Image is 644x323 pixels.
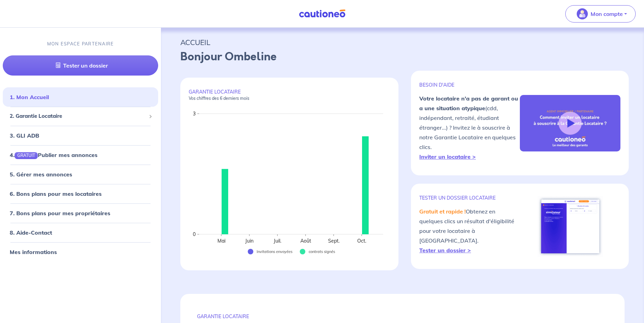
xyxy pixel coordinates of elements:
div: 1. Mon Accueil [3,90,158,104]
a: 1. Mon Accueil [10,94,49,101]
a: 7. Bons plans pour mes propriétaires [10,210,110,217]
div: 6. Bons plans pour mes locataires [3,187,158,201]
p: Bonjour Ombeline [180,49,625,65]
span: 2. Garantie Locataire [10,112,146,120]
button: illu_account_valid_menu.svgMon compte [565,5,636,23]
text: Août [300,238,311,244]
a: Tester un dossier [3,55,158,76]
a: 5. Gérer mes annonces [10,171,72,178]
div: Mes informations [3,245,158,259]
em: Gratuit et rapide ! [419,208,466,215]
div: 7. Bons plans pour mes propriétaires [3,206,158,220]
text: Mai [217,238,225,244]
div: 3. GLI ADB [3,129,158,142]
a: 8. Aide-Contact [10,229,52,236]
a: 4.GRATUITPublier mes annonces [10,151,97,158]
text: 3 [193,111,196,117]
a: Mes informations [10,248,57,255]
div: 5. Gérer mes annonces [3,167,158,181]
div: 4.GRATUITPublier mes annonces [3,148,158,162]
p: Mon compte [591,10,623,18]
p: GARANTIE LOCATAIRE [197,313,608,320]
a: Tester un dossier > [419,247,471,254]
img: simulateur.png [538,196,603,257]
div: 2. Garantie Locataire [3,110,158,123]
a: 3. GLI ADB [10,132,39,139]
text: Sept. [328,238,340,244]
text: Juin [245,238,254,244]
p: BESOIN D'AIDE [419,82,520,88]
text: Oct. [357,238,366,244]
p: ACCUEIL [180,36,625,49]
text: 0 [193,231,196,237]
em: Vos chiffres des 6 derniers mois [189,96,249,101]
p: GARANTIE LOCATAIRE [189,89,390,101]
a: 6. Bons plans pour mes locataires [10,190,102,197]
p: Obtenez en quelques clics un résultat d'éligibilité pour votre locataire à [GEOGRAPHIC_DATA]. [419,207,520,255]
a: Inviter un locataire > [419,153,476,160]
p: (cdd, indépendant, retraité, étudiant étranger...) ? Invitez le à souscrire à notre Garantie Loca... [419,94,520,161]
text: Juil. [273,238,281,244]
img: video-gli-new-none.jpg [520,95,620,151]
strong: Votre locataire n'a pas de garant ou a une situation atypique [419,95,518,112]
img: illu_account_valid_menu.svg [577,8,588,19]
p: TESTER un dossier locataire [419,195,520,201]
p: MON ESPACE PARTENAIRE [47,41,114,47]
img: Cautioneo [296,9,348,18]
div: 8. Aide-Contact [3,226,158,239]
